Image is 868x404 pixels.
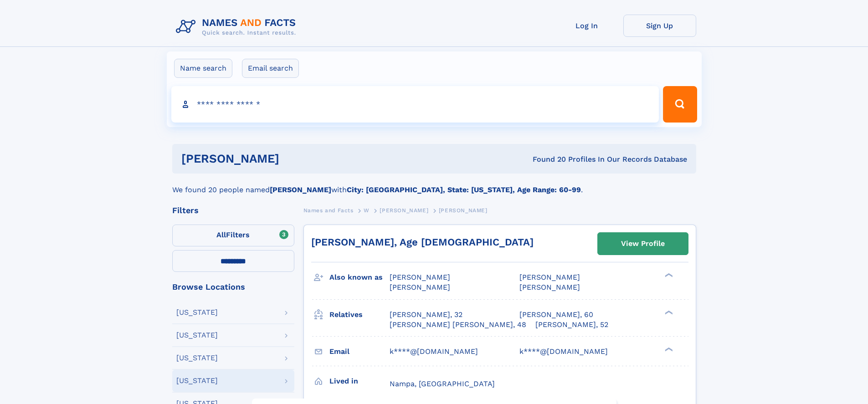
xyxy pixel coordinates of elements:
span: [PERSON_NAME] [519,283,580,291]
b: City: [GEOGRAPHIC_DATA], State: [US_STATE], Age Range: 60-99 [347,185,581,194]
div: ❯ [663,309,673,315]
label: Filters [172,225,294,246]
span: W [364,207,370,214]
div: Filters [172,206,294,215]
a: [PERSON_NAME] [PERSON_NAME], 48 [390,320,526,330]
span: [PERSON_NAME] [439,207,488,214]
h1: [PERSON_NAME] [181,153,406,164]
div: Browse Locations [172,283,294,291]
a: Names and Facts [303,205,354,216]
b: [PERSON_NAME] [270,185,331,194]
button: Search Button [663,86,697,123]
div: [US_STATE] [176,377,218,384]
div: ❯ [663,346,673,352]
span: [PERSON_NAME] [519,273,580,281]
span: Nampa, [GEOGRAPHIC_DATA] [390,379,495,388]
img: Logo Names and Facts [172,15,303,39]
a: [PERSON_NAME], 52 [535,320,608,330]
a: [PERSON_NAME], 60 [519,310,593,320]
a: [PERSON_NAME], 32 [390,310,462,320]
span: All [216,230,226,239]
input: search input [171,86,659,123]
a: W [364,205,370,216]
h3: Also known as [329,270,390,285]
a: [PERSON_NAME] [380,205,428,216]
div: View Profile [621,233,665,254]
label: Name search [174,59,232,78]
h3: Email [329,344,390,359]
div: [US_STATE] [176,309,218,316]
h3: Lived in [329,373,390,389]
div: [US_STATE] [176,354,218,362]
a: View Profile [598,233,688,255]
div: We found 20 people named with . [172,174,696,195]
span: [PERSON_NAME] [390,283,450,291]
span: [PERSON_NAME] [380,207,428,214]
a: Sign Up [623,15,696,37]
div: [US_STATE] [176,332,218,339]
a: [PERSON_NAME], Age [DEMOGRAPHIC_DATA] [311,236,534,248]
div: ❯ [663,272,673,278]
div: Found 20 Profiles In Our Records Database [406,154,687,164]
a: Log In [550,15,623,37]
label: Email search [242,59,299,78]
h3: Relatives [329,307,390,322]
span: [PERSON_NAME] [390,273,450,281]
